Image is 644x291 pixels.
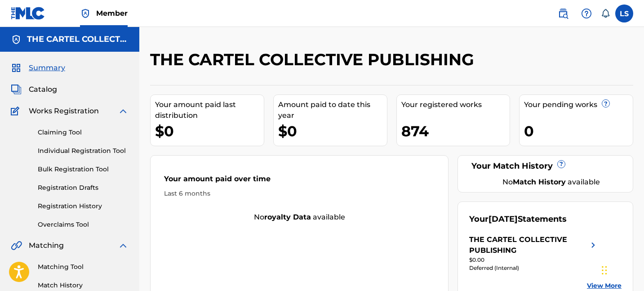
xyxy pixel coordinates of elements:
div: Last 6 months [164,189,435,198]
a: Match History [38,281,129,290]
div: No available [151,212,448,223]
span: [DATE] [489,214,518,224]
span: Matching [29,240,64,251]
a: View More [587,281,622,291]
iframe: Resource Center [619,175,644,247]
a: SummarySummary [11,63,65,73]
div: THE CARTEL COLLECTIVE PUBLISHING [469,234,588,256]
div: $0.00 [469,256,599,264]
div: Deferred (Internal) [469,264,599,272]
a: Overclaims Tool [38,220,129,229]
div: Your pending works [524,99,633,110]
a: Registration Drafts [38,183,129,193]
a: Individual Registration Tool [38,146,129,156]
img: Accounts [11,34,22,45]
span: Summary [29,63,65,73]
strong: Match History [513,178,566,186]
div: Your Match History [469,160,622,172]
div: Your amount paid over time [164,174,435,189]
a: CatalogCatalog [11,84,57,95]
img: Works Registration [11,106,22,116]
div: $0 [278,121,387,141]
a: Registration History [38,201,129,211]
div: No available [480,177,622,188]
img: search [558,8,568,19]
span: ? [602,100,609,107]
div: Your registered works [401,99,510,110]
img: Matching [11,240,22,251]
div: Your Statements [469,213,567,225]
a: THE CARTEL COLLECTIVE PUBLISHINGright chevron icon$0.00Deferred (Internal) [469,234,599,272]
div: Notifications [601,9,610,18]
h5: THE CARTEL COLLECTIVE PUBLISHING [27,34,129,45]
span: Member [96,8,128,18]
h2: THE CARTEL COLLECTIVE PUBLISHING [150,49,479,70]
span: ? [558,161,565,168]
img: Catalog [11,84,22,95]
iframe: Chat Widget [599,248,644,291]
img: help [581,8,592,19]
img: expand [118,240,129,251]
strong: royalty data [264,213,311,221]
div: Help [577,4,595,22]
a: Public Search [554,4,572,22]
a: Claiming Tool [38,128,129,137]
div: Your amount paid last distribution [155,99,264,121]
img: Top Rightsholder [80,8,91,19]
div: Drag [602,257,607,284]
div: User Menu [615,4,633,22]
a: Matching Tool [38,262,129,272]
img: right chevron icon [588,234,599,256]
img: expand [118,106,129,116]
div: 0 [524,121,633,141]
a: Bulk Registration Tool [38,165,129,174]
div: $0 [155,121,264,141]
span: Works Registration [29,106,99,116]
span: Catalog [29,84,57,95]
div: Amount paid to date this year [278,99,387,121]
img: MLC Logo [11,7,45,20]
img: Summary [11,63,22,73]
div: 874 [401,121,510,141]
